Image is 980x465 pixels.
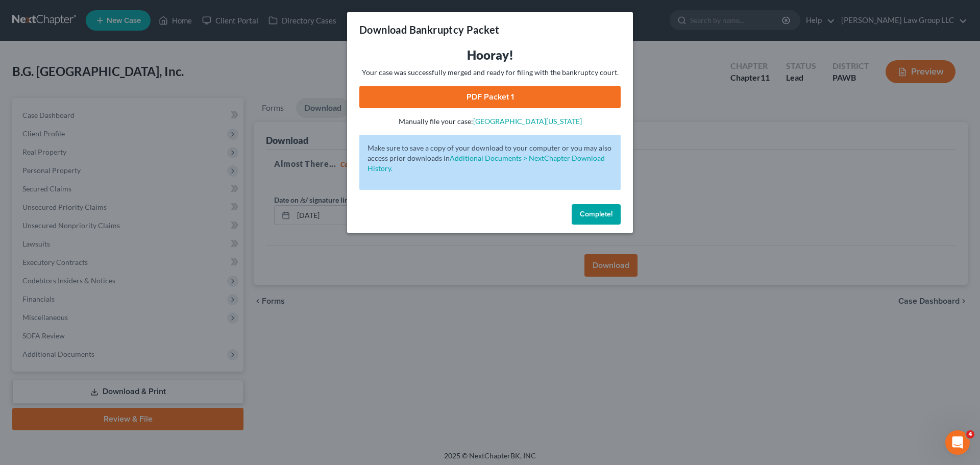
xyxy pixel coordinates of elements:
[945,430,970,455] iframe: Intercom live chat
[966,430,974,438] span: 4
[580,210,612,218] span: Complete!
[572,204,621,225] button: Complete!
[359,116,621,127] p: Manually file your case:
[359,86,621,108] a: PDF Packet 1
[359,22,499,37] h3: Download Bankruptcy Packet
[359,47,621,63] h3: Hooray!
[359,67,621,78] p: Your case was successfully merged and ready for filing with the bankruptcy court.
[367,154,605,173] a: Additional Documents > NextChapter Download History.
[473,117,582,126] a: [GEOGRAPHIC_DATA][US_STATE]
[367,143,612,174] p: Make sure to save a copy of your download to your computer or you may also access prior downloads in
